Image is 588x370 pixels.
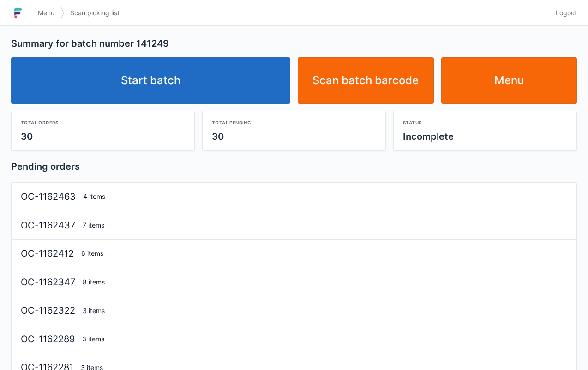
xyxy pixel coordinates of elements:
a: Menu [32,5,60,21]
div: OC-1162322 [17,304,79,317]
a: Scan picking list [65,5,125,21]
div: OC-1162463 [17,190,79,203]
div: Status [403,119,567,126]
div: 30 [212,130,376,143]
div: 3 items [78,334,571,344]
a: Scan batch barcode [298,57,434,104]
div: Total pending [212,119,376,126]
div: OC-1162289 [17,333,78,346]
span: Menu [38,8,54,18]
img: svg> [60,2,65,24]
div: OC-1162437 [17,219,79,232]
h2: Pending orders [11,160,577,173]
a: Start batch [11,57,290,104]
div: 4 items [79,192,571,201]
a: Menu [441,57,577,104]
div: Incomplete [403,130,567,143]
div: 8 items [79,277,571,287]
h2: Summary for batch number 141249 [11,37,577,50]
div: 3 items [79,306,571,315]
span: Logout [556,8,577,18]
div: Total orders [21,119,185,126]
div: 7 items [79,221,571,230]
div: OC-1162412 [17,247,78,260]
span: Scan picking list [70,8,120,18]
div: 30 [21,130,185,143]
div: OC-1162347 [17,276,79,289]
div: 6 items [78,249,571,258]
img: logo-small.jpg [11,6,25,20]
a: Logout [550,5,577,21]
